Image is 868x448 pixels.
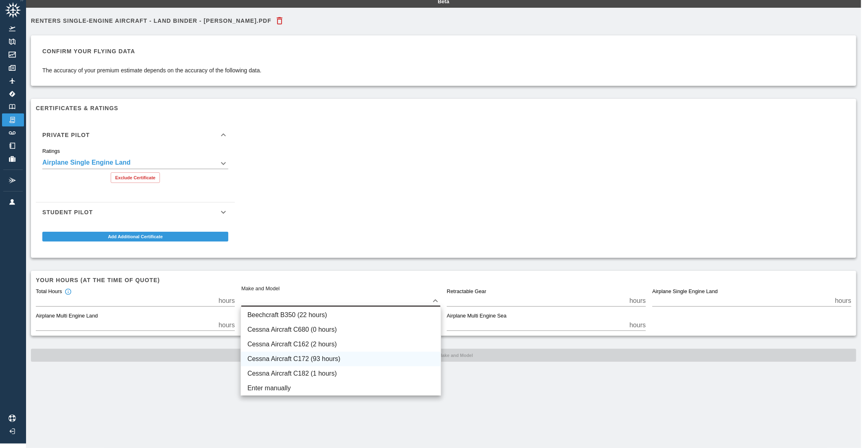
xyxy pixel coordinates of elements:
[241,381,441,396] li: Enter manually
[241,366,441,381] li: Cessna Aircraft C182 (1 hours)
[241,308,441,322] li: Beechcraft B350 (22 hours)
[241,337,441,352] li: Cessna Aircraft C162 (2 hours)
[241,322,441,337] li: Cessna Aircraft C680 (0 hours)
[241,352,441,366] li: Cessna Aircraft C172 (93 hours)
